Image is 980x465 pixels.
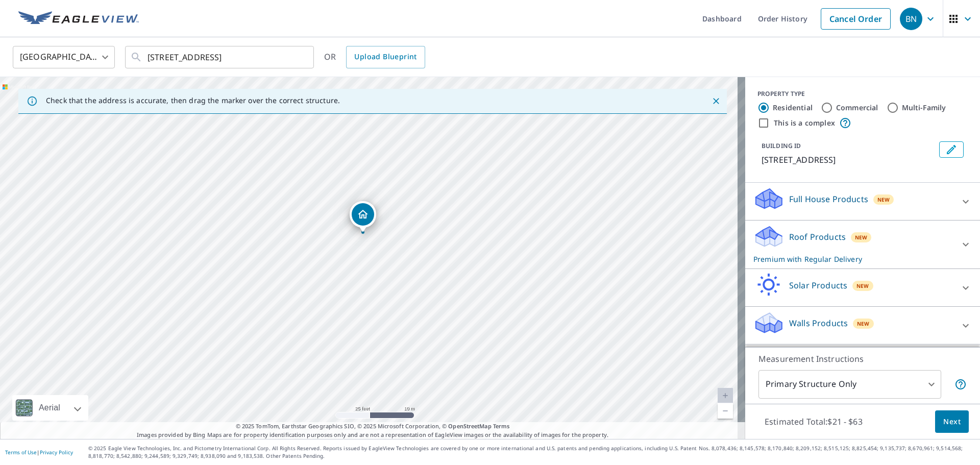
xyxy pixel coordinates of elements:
a: Current Level 20, Zoom In Disabled [718,388,733,403]
button: Close [709,94,723,108]
span: Your report will include only the primary structure on the property. For example, a detached gara... [954,378,967,390]
span: New [855,233,868,241]
a: Current Level 20, Zoom Out [718,403,733,419]
span: New [877,195,890,204]
label: Residential [773,103,813,113]
p: | [5,449,73,455]
a: Terms [493,422,510,430]
p: Premium with Regular Delivery [753,254,953,264]
a: Upload Blueprint [346,46,425,68]
p: Measurement Instructions [758,353,967,365]
div: Dropped pin, building 1, Residential property, 9306 Jesup Ln Bethesda, MD 20814 [350,201,376,233]
p: Solar Products [789,279,847,291]
input: Search by address or latitude-longitude [148,43,293,71]
p: © 2025 Eagle View Technologies, Inc. and Pictometry International Corp. All Rights Reserved. Repo... [88,445,975,460]
label: This is a complex [774,118,835,128]
div: Primary Structure Only [758,370,941,399]
div: Walls ProductsNew [753,311,972,340]
div: OR [324,46,425,68]
span: © 2025 TomTom, Earthstar Geographics SIO, © 2025 Microsoft Corporation, © [236,422,510,431]
div: PROPERTY TYPE [757,89,968,99]
div: Aerial [36,395,63,421]
div: Roof ProductsNewPremium with Regular Delivery [753,225,972,264]
label: Commercial [836,103,878,113]
span: Upload Blueprint [354,51,416,63]
p: Estimated Total: $21 - $63 [756,410,871,433]
a: Cancel Order [821,8,891,30]
p: Roof Products [789,231,846,243]
p: [STREET_ADDRESS] [762,154,935,166]
p: Check that the address is accurate, then drag the marker over the correct structure. [46,96,340,105]
a: OpenStreetMap [448,422,491,430]
label: Multi-Family [902,103,946,113]
span: New [856,282,869,290]
div: Solar ProductsNew [753,273,972,302]
img: EV Logo [18,11,139,27]
p: Walls Products [789,317,848,329]
div: [GEOGRAPHIC_DATA] [13,43,115,71]
span: New [857,320,870,328]
button: Next [935,410,969,433]
button: Edit building 1 [939,141,964,158]
div: BN [900,8,922,30]
p: Full House Products [789,193,868,205]
span: Next [943,415,961,428]
p: BUILDING ID [762,141,801,150]
div: Aerial [12,395,88,421]
a: Privacy Policy [40,449,73,456]
div: Full House ProductsNew [753,187,972,216]
a: Terms of Use [5,449,37,456]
